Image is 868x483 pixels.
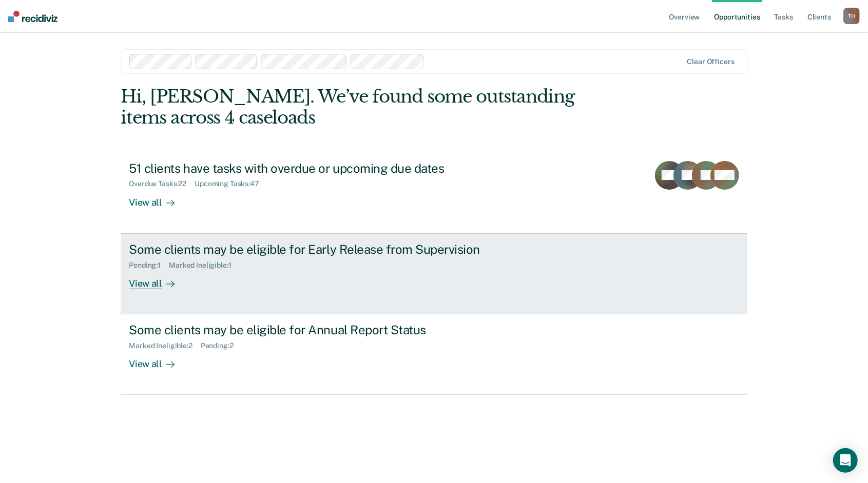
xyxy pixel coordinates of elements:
[121,153,747,233] a: 51 clients have tasks with overdue or upcoming due datesOverdue Tasks:22Upcoming Tasks:47View all
[129,350,186,370] div: View all
[121,314,747,395] a: Some clients may be eligible for Annual Report StatusMarked Ineligible:2Pending:2View all
[129,341,200,350] div: Marked Ineligible : 2
[8,11,57,22] img: Recidiviz
[129,188,186,208] div: View all
[129,269,186,289] div: View all
[129,323,489,337] div: Some clients may be eligible for Annual Report Status
[201,341,242,350] div: Pending : 2
[169,261,239,270] div: Marked Ineligible : 1
[121,233,747,314] a: Some clients may be eligible for Early Release from SupervisionPending:1Marked Ineligible:1View all
[843,8,860,24] div: T H
[121,86,622,128] div: Hi, [PERSON_NAME]. We’ve found some outstanding items across 4 caseloads
[195,179,267,188] div: Upcoming Tasks : 47
[129,179,195,188] div: Overdue Tasks : 22
[129,161,489,176] div: 51 clients have tasks with overdue or upcoming due dates
[129,242,489,257] div: Some clients may be eligible for Early Release from Supervision
[833,448,858,473] div: Open Intercom Messenger
[843,8,860,24] button: TH
[129,261,169,270] div: Pending : 1
[687,57,735,66] div: Clear officers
